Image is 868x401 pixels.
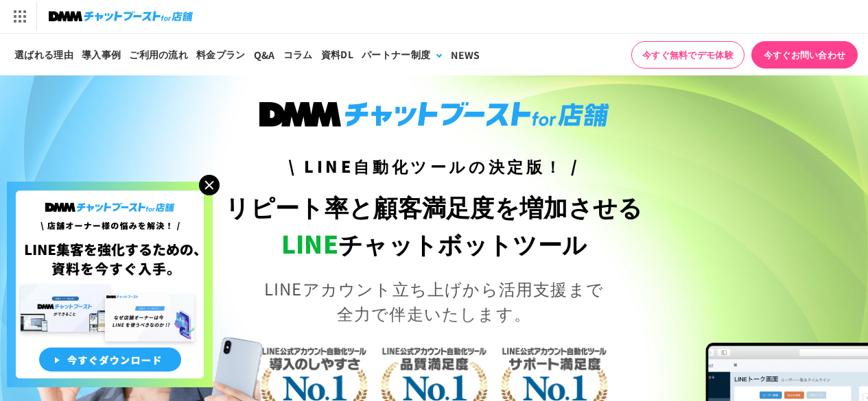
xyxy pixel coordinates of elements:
a: ご利用の流れ [125,34,192,75]
a: 今すぐ無料でデモ体験 [631,41,744,69]
h3: \ LINE自動化ツールの決定版！ / [217,154,651,178]
p: LINEアカウント立ち上げから活用支援まで 全力で伴走いたします。 [217,276,651,326]
a: NEWS [447,34,484,75]
a: Q&A [250,34,279,75]
a: コラム [279,34,317,75]
a: 資料DL [317,34,357,75]
a: 今すぐお問い合わせ [751,41,858,69]
img: チャットブーストfor店舗 [49,7,193,26]
span: LINE [281,226,338,260]
div: パートナー制度 [362,47,430,62]
a: 選ばれる理由 [10,34,78,75]
a: 導入事例 [78,34,125,75]
img: 店舗オーナー様の悩みを解決!LINE集客を狂化するための資料を今すぐ入手! [7,182,213,387]
img: サービス [2,2,36,31]
h1: リピート率と顧客満足度を増加させる チャットボットツール [217,189,651,263]
a: 店舗オーナー様の悩みを解決!LINE集客を狂化するための資料を今すぐ入手! [7,182,213,198]
a: 料金プラン [192,34,250,75]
